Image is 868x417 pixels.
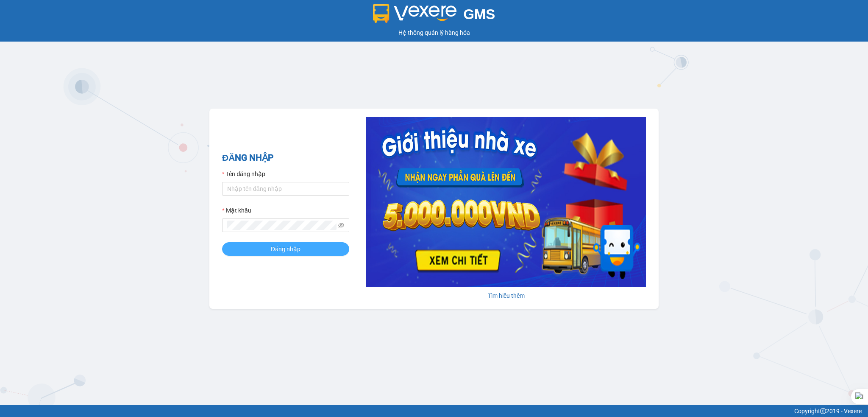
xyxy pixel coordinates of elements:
[366,117,646,287] img: banner-0
[373,13,495,20] a: GMS
[227,221,337,230] input: Mật khẩu
[463,6,495,22] span: GMS
[820,408,826,414] span: copyright
[6,406,862,416] div: Copyright 2019 - Vexere
[222,206,251,215] label: Mật khẩu
[2,28,866,37] div: Hệ thống quản lý hàng hóa
[271,244,300,254] span: Đăng nhập
[222,182,349,196] input: Tên đăng nhập
[373,4,457,23] img: logo 2
[222,169,265,179] label: Tên đăng nhập
[366,291,646,300] div: Tìm hiểu thêm
[338,222,344,228] span: eye-invisible
[222,151,349,165] h2: ĐĂNG NHẬP
[222,242,349,256] button: Đăng nhập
